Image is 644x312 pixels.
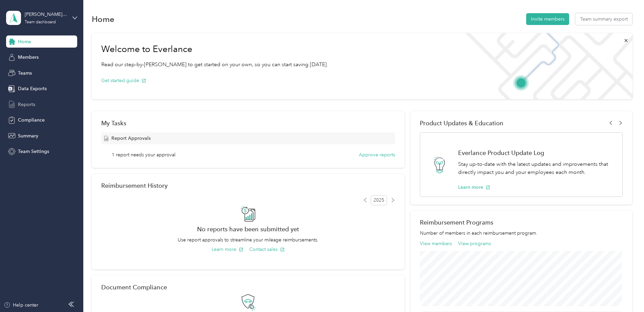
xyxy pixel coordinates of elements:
[458,160,615,177] p: Stay up-to-date with the latest updates and improvements that directly impact you and your employ...
[420,219,623,226] h2: Reimbursement Programs
[249,246,285,253] button: Contact sales
[101,77,146,84] button: Get started guide
[18,116,45,124] span: Compliance
[18,148,49,155] span: Team Settings
[101,226,395,233] h2: No reports have been submitted yet
[101,182,168,189] h2: Reimbursement History
[18,101,35,108] span: Reports
[25,20,56,24] div: Team dashboard
[4,302,38,309] button: Help center
[18,85,47,92] span: Data Exports
[18,70,32,77] span: Teams
[420,120,503,127] span: Product Updates & Education
[101,44,328,55] h1: Welcome to Everlance
[458,149,615,156] h1: Everlance Product Update Log
[101,120,395,127] div: My Tasks
[420,240,452,247] button: View members
[575,13,632,25] button: Team summary export
[458,33,632,99] img: Welcome to everlance
[526,13,569,25] button: Invite members
[18,54,39,61] span: Members
[458,184,490,191] button: Learn more
[101,60,328,69] p: Read our step-by-[PERSON_NAME] to get started on your own, so you can start saving [DATE].
[101,284,167,291] h2: Document Compliance
[606,274,644,312] iframe: Everlance-gr Chat Button Frame
[25,11,67,18] div: [PERSON_NAME]' Team
[458,240,491,247] button: View programs
[359,151,395,158] button: Approve reports
[111,135,151,142] span: Report Approvals
[420,230,623,237] p: Number of members in each reimbursement program.
[371,195,387,205] span: 2025
[92,16,114,23] h1: Home
[212,246,243,253] button: Learn more
[101,236,395,243] p: Use report approvals to streamline your mileage reimbursements.
[112,151,175,158] span: 1 report needs your approval
[18,38,31,45] span: Home
[18,132,38,139] span: Summary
